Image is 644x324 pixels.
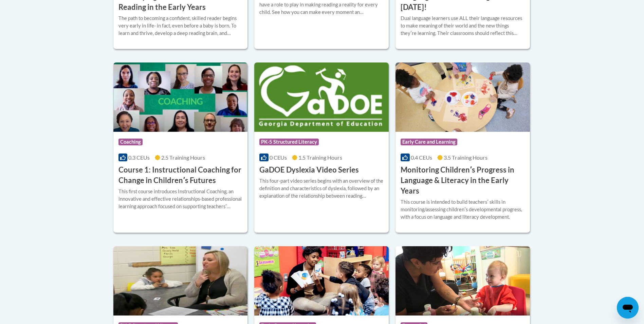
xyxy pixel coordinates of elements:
[444,154,487,161] span: 3.5 Training Hours
[113,246,248,316] img: Course Logo
[118,165,243,186] h3: Course 1: Instructional Coaching for Change in Childrenʹs Futures
[118,139,143,145] span: Coaching
[617,297,639,319] iframe: Button to launch messaging window
[259,177,384,200] div: This four-part video series begins with an overview of the definition and characteristics of dysl...
[254,246,389,316] img: Course Logo
[113,62,248,132] img: Course Logo
[128,154,150,161] span: 0.3 CEUs
[254,62,389,233] a: Course LogoPK-5 Structured Literacy0 CEUs1.5 Training Hours GaDOE Dyslexia Video SeriesThis four-...
[118,15,243,37] div: The path to becoming a confident, skilled reader begins very early in life- in fact, even before ...
[118,188,243,210] div: This first course introduces Instructional Coaching, an innovative and effective relationships-ba...
[395,62,530,233] a: Course LogoEarly Care and Learning0.4 CEUs3.5 Training Hours Monitoring Childrenʹs Progress in La...
[259,139,319,145] span: PK-5 Structured Literacy
[259,165,359,175] h3: GaDOE Dyslexia Video Series
[270,154,287,161] span: 0 CEUs
[395,246,530,316] img: Course Logo
[298,154,342,161] span: 1.5 Training Hours
[401,15,525,37] div: Dual language learners use ALL their language resources to make meaning of their world and the ne...
[411,154,432,161] span: 0.4 CEUs
[395,62,530,132] img: Course Logo
[401,139,457,145] span: Early Care and Learning
[113,62,248,233] a: Course LogoCoaching0.3 CEUs2.5 Training Hours Course 1: Instructional Coaching for Change in Chil...
[401,165,525,196] h3: Monitoring Childrenʹs Progress in Language & Literacy in the Early Years
[161,154,205,161] span: 2.5 Training Hours
[254,62,389,132] img: Course Logo
[401,198,525,221] div: This course is intended to build teachersʹ skills in monitoring/assessing childrenʹs developmenta...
